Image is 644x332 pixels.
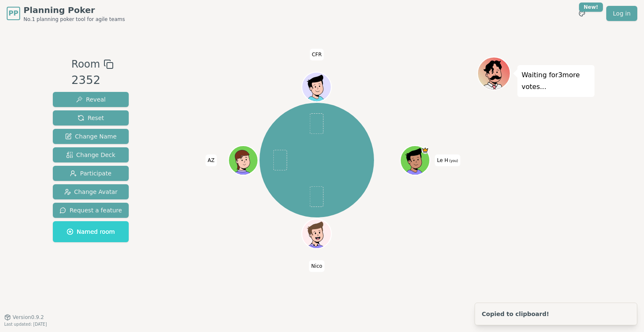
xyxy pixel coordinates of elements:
button: Change Avatar [53,184,129,199]
button: New! [574,6,589,21]
div: New! [579,3,603,12]
span: (you) [448,159,458,163]
p: Waiting for 3 more votes... [522,69,590,93]
span: No.1 planning poker tool for agile teams [23,16,125,23]
button: Reveal [53,92,129,107]
div: 2352 [71,72,113,89]
span: Click to change your name [205,154,216,166]
span: Change Name [65,132,117,141]
span: Request a feature [60,206,122,214]
span: Last updated: [DATE] [4,322,47,327]
span: Version 0.9.2 [13,314,44,321]
button: Named room [53,221,129,242]
span: PP [8,8,18,18]
span: Click to change your name [309,260,324,272]
span: Planning Poker [23,4,125,16]
span: Le H is the host [422,146,429,154]
button: Participate [53,166,129,181]
span: Participate [70,169,112,178]
span: Reset [78,114,104,122]
button: Change Name [53,129,129,144]
span: Named room [67,227,115,236]
a: Log in [606,6,637,21]
span: Change Deck [66,151,115,159]
span: Click to change your name [435,154,460,166]
span: Change Avatar [64,188,118,196]
div: Copied to clipboard! [482,310,549,318]
button: Version0.9.2 [4,314,44,321]
button: Reset [53,110,129,125]
button: Change Deck [53,147,129,162]
a: PPPlanning PokerNo.1 planning poker tool for agile teams [7,4,125,23]
span: Click to change your name [310,49,324,60]
span: Room [71,57,100,72]
button: Click to change your avatar [401,146,429,174]
button: Request a feature [53,203,129,218]
span: Reveal [76,95,106,104]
